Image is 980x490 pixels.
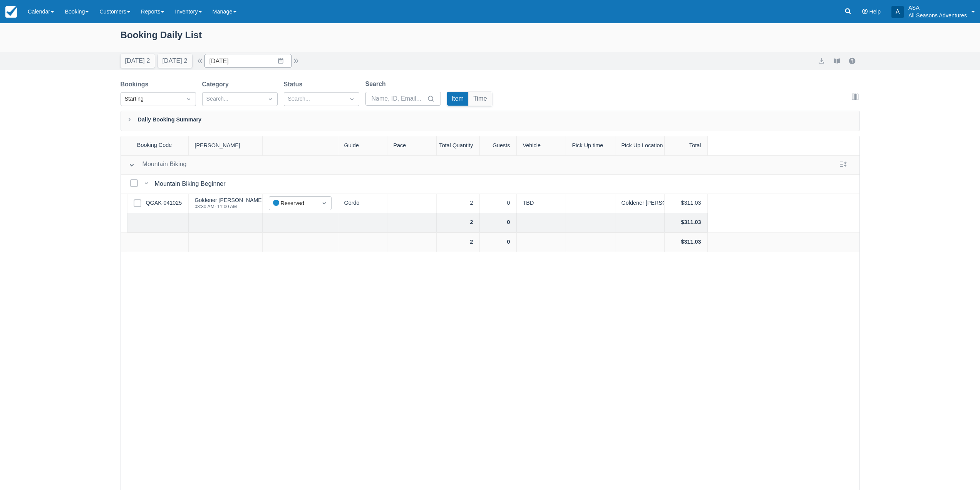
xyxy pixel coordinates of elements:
[121,54,155,68] button: [DATE] 2
[202,80,232,89] label: Category
[437,233,480,252] div: 2
[365,79,389,89] label: Search
[480,213,517,232] div: 0
[480,233,517,252] div: 0
[447,92,469,106] button: Item
[121,28,860,50] div: Booking Daily List
[387,136,437,155] div: Pace
[665,136,708,155] div: Total
[372,92,426,106] input: Name, ID, Email...
[517,136,566,155] div: Vehicle
[338,194,387,213] div: Gordo
[195,204,313,209] div: 08:30 AM - 11:00 AM
[195,197,313,203] div: Goldener [PERSON_NAME] - [PERSON_NAME]
[158,54,192,68] button: [DATE] 2
[517,194,566,213] div: TBD
[121,111,860,131] div: Daily Booking Summary
[480,194,517,213] div: 0
[862,9,868,14] i: Help
[266,95,274,103] span: Dropdown icon
[437,194,480,213] div: 2
[615,194,665,213] div: Goldener [PERSON_NAME]
[126,158,190,172] button: Mountain Biking
[155,179,229,189] div: Mountain Biking Beginner
[185,95,193,103] span: Dropdown icon
[908,4,967,12] p: ASA
[869,8,881,15] span: Help
[665,194,708,213] div: $311.03
[320,199,328,207] span: Dropdown icon
[121,136,189,155] div: Booking Code
[284,80,306,89] label: Status
[469,92,492,106] button: Time
[480,136,517,155] div: Guests
[908,12,967,19] p: All Seasons Adventures
[566,136,615,155] div: Pick Up time
[437,136,480,155] div: Total Quantity
[891,6,904,18] div: A
[437,213,480,232] div: 2
[125,95,178,103] div: Starting
[121,80,152,89] label: Bookings
[273,199,313,208] div: Reserved
[338,136,387,155] div: Guide
[665,213,708,232] div: $311.03
[665,233,708,252] div: $311.03
[204,54,291,68] input: Date
[146,199,182,207] a: QGAK-041025
[5,6,17,18] img: checkfront-main-nav-mini-logo.png
[817,56,826,66] button: export
[189,136,263,155] div: [PERSON_NAME]
[348,95,356,103] span: Dropdown icon
[615,136,665,155] div: Pick Up Location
